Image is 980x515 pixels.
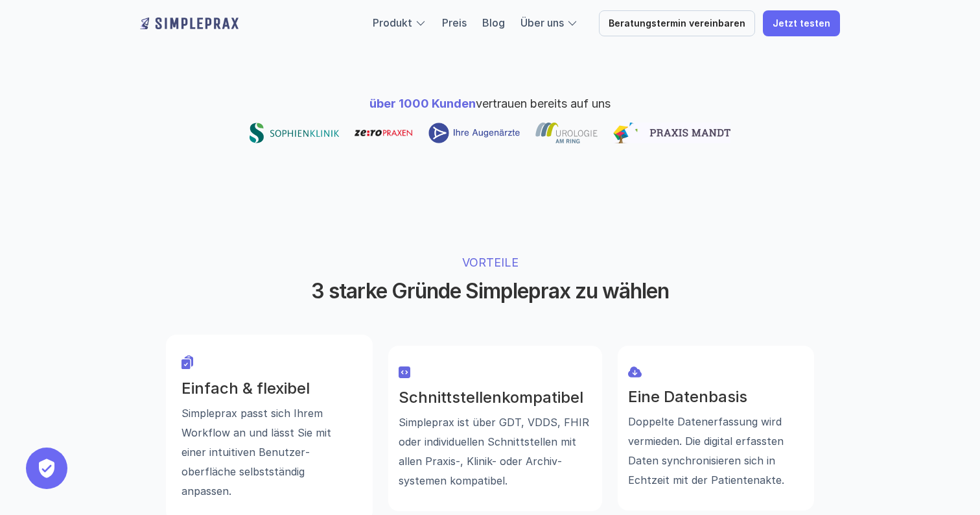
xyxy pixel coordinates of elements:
[288,254,693,271] p: VORTEILE
[599,10,755,36] a: Beratungstermin vereinbaren
[399,412,592,490] p: Simpleprax ist über GDT, VDDS, FHIR oder individuellen Schnittstellen mit allen Praxis-, Klinik- ...
[763,10,840,36] a: Jetzt testen
[247,279,733,304] h2: 3 starke Gründe Simpleprax zu wählen
[628,388,804,407] h3: Eine Datenbasis
[520,16,564,29] a: Über uns
[399,389,592,407] h3: Schnittstellenkompatibel
[373,16,412,29] a: Produkt
[181,403,357,501] p: Simpleprax passt sich Ihrem Workflow an und lässt Sie mit einer intuitiven Benutzer­oberfläche se...
[442,16,467,29] a: Preis
[482,16,505,29] a: Blog
[773,18,830,29] p: Jetzt testen
[628,412,804,490] p: Doppelte Datenerfassung wird vermieden. Die digital erfassten Daten synchronisieren sich in Echtz...
[609,18,745,29] p: Beratungstermin vereinbaren
[181,379,357,398] h3: Einfach & flexibel
[369,97,476,110] span: über 1000 Kunden
[369,95,611,112] p: vertrauen bereits auf uns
